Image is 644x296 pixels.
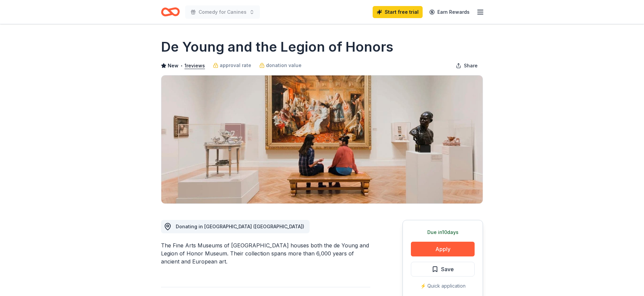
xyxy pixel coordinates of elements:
[185,5,260,19] button: Comedy for Canines
[464,62,478,70] span: Share
[161,38,393,56] h1: De Young and the Legion of Honors
[450,59,483,72] button: Share
[180,63,183,68] span: •
[373,6,423,18] a: Start free trial
[411,228,475,236] div: Due in 10 days
[168,62,178,70] span: New
[176,224,304,229] span: Donating in [GEOGRAPHIC_DATA] ([GEOGRAPHIC_DATA])
[411,242,475,256] button: Apply
[161,241,370,265] div: The Fine Arts Museums of [GEOGRAPHIC_DATA] houses both the de Young and Legion of Honor Museum. T...
[161,75,483,203] img: Image for De Young and the Legion of Honors
[411,282,475,290] div: ⚡️ Quick application
[184,62,205,70] button: 1reviews
[266,61,302,69] span: donation value
[213,61,251,69] a: approval rate
[441,265,454,274] span: Save
[425,6,474,18] a: Earn Rewards
[220,61,251,69] span: approval rate
[199,8,247,16] span: Comedy for Canines
[161,4,180,20] a: Home
[259,61,302,69] a: donation value
[411,262,475,277] button: Save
